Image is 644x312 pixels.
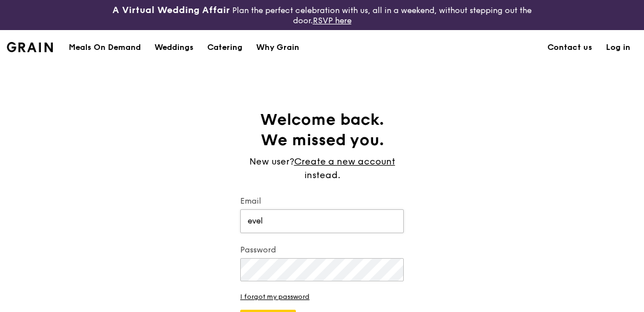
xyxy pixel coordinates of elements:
a: Weddings [148,31,200,65]
h1: Welcome back. We missed you. [240,109,404,150]
div: Weddings [154,31,194,65]
a: GrainGrain [7,29,53,64]
div: Catering [207,31,242,65]
div: Meals On Demand [69,31,141,65]
a: Why Grain [249,31,306,65]
span: New user? [249,156,294,167]
a: Contact us [541,31,599,65]
span: instead. [304,170,340,180]
a: RSVP here [313,16,352,26]
a: Catering [200,31,249,65]
a: I forgot my password [240,293,404,301]
div: Plan the perfect celebration with us, all in a weekend, without stepping out the door. [107,5,537,26]
img: Grain [7,42,53,52]
label: Email [240,196,404,207]
a: Create a new account [294,155,395,168]
h3: A Virtual Wedding Affair [112,5,230,16]
div: Why Grain [256,31,299,65]
label: Password [240,244,404,256]
a: Log in [599,31,637,65]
